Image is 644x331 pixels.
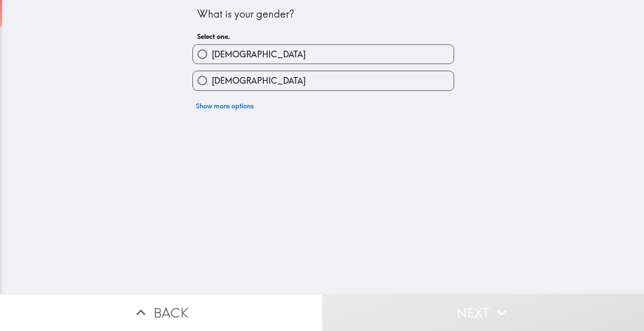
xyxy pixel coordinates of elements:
[192,98,257,114] button: Show more options
[322,294,644,331] button: Next
[193,45,454,64] button: [DEMOGRAPHIC_DATA]
[193,71,454,90] button: [DEMOGRAPHIC_DATA]
[212,49,306,60] span: [DEMOGRAPHIC_DATA]
[212,75,306,87] span: [DEMOGRAPHIC_DATA]
[197,7,449,21] div: What is your gender?
[197,32,449,41] h6: Select one.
